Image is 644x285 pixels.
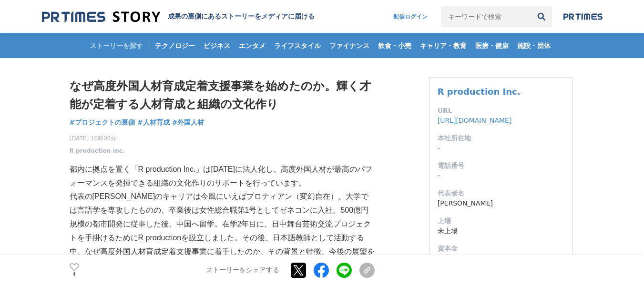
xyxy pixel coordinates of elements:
[438,143,564,153] dd: -
[384,6,437,27] a: 配信ログイン
[70,163,375,190] p: 都内に拠点を置く「R production Inc.」は[DATE]に法人化し、高度外国人材が最高のパフォーマンスを発揮できる組織の文化作りのサポートを行っています。
[438,216,564,226] dt: 上場
[438,244,564,254] dt: 資本金
[200,33,234,58] a: ビジネス
[438,117,512,124] a: [URL][DOMAIN_NAME]
[438,198,564,208] dd: [PERSON_NAME]
[531,6,552,27] button: 検索
[438,87,521,97] a: R production Inc.
[206,266,279,275] p: ストーリーをシェアする
[438,171,564,181] dd: -
[70,118,135,128] a: #プロジェクトの裏側
[471,41,512,50] span: 医療・健康
[70,272,79,277] p: 4
[471,33,512,58] a: 医療・健康
[235,33,269,58] a: エンタメ
[374,41,415,50] span: 飲食・小売
[151,41,199,50] span: テクノロジー
[438,106,564,116] dt: URL
[172,118,204,128] a: #外国人材
[513,33,554,58] a: 施設・団体
[438,188,564,198] dt: 代表者名
[270,41,325,50] span: ライフスタイル
[441,6,531,27] input: キーワードで検索
[70,147,125,155] a: R production Inc.
[70,190,375,272] p: 代表の[PERSON_NAME]のキャリアは今風にいえばプロティアン（変幻自在）。大学では言語学を専攻したものの、卒業後は女性総合職第1号としてゼネコンに入社。500億円規模の都市開発に従事した...
[172,118,204,127] span: #外国人材
[70,134,125,143] span: [DATE] 10時00分
[513,41,554,50] span: 施設・団体
[438,161,564,171] dt: 電話番号
[70,77,375,114] h1: なぜ高度外国人材育成定着支援事業を始めたのか。輝く才能が定着する人材育成と組織の文化作り
[200,41,234,50] span: ビジネス
[137,118,170,128] a: #人材育成
[235,41,269,50] span: エンタメ
[374,33,415,58] a: 飲食・小売
[70,118,135,127] span: #プロジェクトの裏側
[438,226,564,236] dd: 未上場
[42,10,160,23] img: 成果の裏側にあるストーリーをメディアに届ける
[438,133,564,143] dt: 本社所在地
[416,33,470,58] a: キャリア・教育
[326,33,373,58] a: ファイナンス
[270,33,325,58] a: ライフスタイル
[416,41,470,50] span: キャリア・教育
[438,254,564,264] dd: 100万円
[563,13,603,20] img: prtimes
[137,118,170,127] span: #人材育成
[42,10,315,23] a: 成果の裏側にあるストーリーをメディアに届ける 成果の裏側にあるストーリーをメディアに届ける
[168,12,315,21] h2: 成果の裏側にあるストーリーをメディアに届ける
[151,33,199,58] a: テクノロジー
[326,41,373,50] span: ファイナンス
